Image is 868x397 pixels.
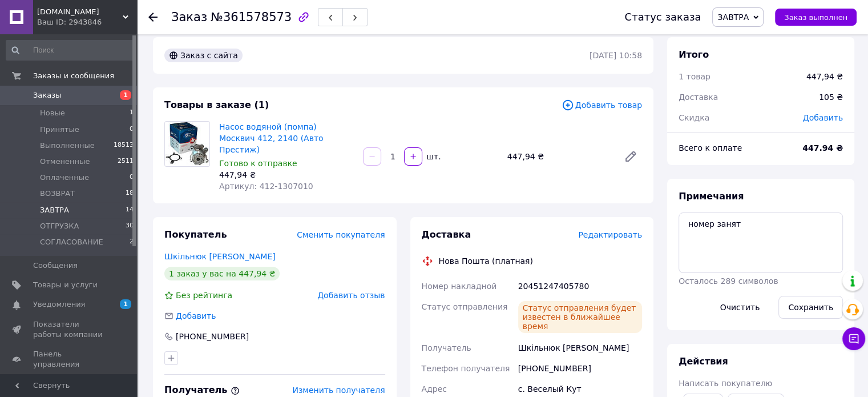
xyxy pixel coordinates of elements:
span: Показатели работы компании [33,319,106,340]
span: Редактировать [578,230,642,239]
div: Статус заказа [624,11,701,23]
span: Заказы и сообщения [33,71,114,81]
div: 447,94 ₴ [806,71,843,82]
span: Принятые [40,125,79,135]
span: Изменить получателя [292,386,385,395]
span: ЗАВТРА [717,13,749,22]
span: Статус отправления [422,302,508,311]
span: 14 [126,205,134,215]
span: Сообщения [33,260,78,271]
span: Добавить [176,311,216,320]
span: 2511 [118,157,134,167]
span: Номер накладной [422,282,497,291]
span: Артикул: 412-1307010 [219,182,313,191]
div: шт. [423,151,442,162]
span: 1 [120,90,131,100]
span: 0 [130,125,134,135]
span: ЗАВТРА [40,205,69,215]
span: ВОЗВРАТ [40,189,75,199]
button: Сохранить [778,296,843,319]
span: Адрес [422,384,447,394]
span: №361578573 [211,10,292,24]
span: Примечания [679,191,744,202]
div: 1 заказ у вас на 447,94 ₴ [164,267,280,280]
button: Очистить [710,296,770,319]
span: Оплаченные [40,173,89,183]
span: Товары в заказе (1) [164,99,269,110]
span: Добавить [803,113,843,122]
span: 1 [120,299,131,309]
div: [PHONE_NUMBER] [175,331,250,342]
span: Добавить отзыв [317,291,385,300]
span: СОГЛАСОВАНИЕ [40,237,103,247]
span: Отмененные [40,157,90,167]
span: Заказы [33,90,61,101]
img: Насос водяной (помпа) Москвич 412, 2140 (Авто Престиж) [165,122,209,166]
div: 447,94 ₴ [219,169,354,181]
span: Получатель [164,384,240,395]
span: Доставка [422,229,471,240]
a: Насос водяной (помпа) Москвич 412, 2140 (Авто Престиж) [219,122,324,154]
span: Написать покупателю [679,379,772,388]
span: 0 [130,173,134,183]
span: Действия [679,356,728,367]
a: Редактировать [619,145,642,168]
span: Vsena.com.ua [37,7,123,17]
span: Доставка [679,93,718,102]
time: [DATE] 10:58 [590,51,642,60]
div: Нова Пошта (платная) [436,255,536,267]
span: Телефон получателя [422,364,510,373]
span: Осталось 289 символов [679,276,778,286]
div: Заказ с сайта [164,49,243,62]
b: 447.94 ₴ [802,143,843,153]
span: Сменить покупателя [297,230,385,239]
div: 447,94 ₴ [503,149,615,165]
span: 18513 [114,141,134,151]
span: Итого [679,49,709,60]
span: Покупатель [164,229,227,240]
button: Чат с покупателем [842,327,865,350]
span: Новые [40,108,65,118]
input: Поиск [6,40,135,61]
span: Выполненные [40,141,95,151]
div: 105 ₴ [812,85,850,110]
a: Шкільнюк [PERSON_NAME] [164,252,276,261]
div: 20451247405780 [516,276,644,296]
span: 1 [130,108,134,118]
div: [PHONE_NUMBER] [516,358,644,379]
div: Шкільнюк [PERSON_NAME] [516,338,644,358]
span: 1 товар [679,72,710,81]
span: Готово к отправке [219,159,297,168]
span: 30 [126,221,134,231]
span: Уведомления [33,299,85,310]
span: Товары и услуги [33,280,98,290]
div: Статус отправления будет известен в ближайшее время [518,301,642,333]
span: Без рейтинга [176,291,232,300]
span: 18 [126,189,134,199]
span: 2 [130,237,134,247]
div: Вернуться назад [148,11,158,23]
span: Скидка [679,113,709,122]
button: Заказ выполнен [775,9,857,26]
span: Заказ [171,10,207,24]
span: Панель управления [33,349,106,370]
span: Получатель [422,343,471,352]
div: Ваш ID: 2943846 [37,17,137,27]
span: Заказ выполнен [784,13,847,22]
textarea: номер занят [679,212,843,273]
span: ОТГРУЗКА [40,221,79,231]
span: Всего к оплате [679,143,742,153]
span: Добавить товар [562,99,642,111]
